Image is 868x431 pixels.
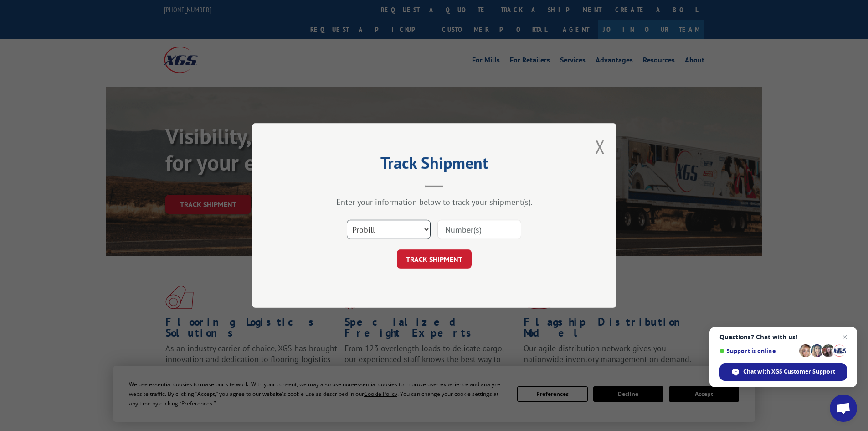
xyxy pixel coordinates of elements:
[719,348,796,354] span: Support is online
[743,368,835,376] span: Chat with XGS Customer Support
[595,135,605,159] button: Close modal
[719,333,847,341] span: Questions? Chat with us!
[298,197,571,207] div: Enter your information below to track your shipment(s).
[719,363,847,381] span: Chat with XGS Customer Support
[437,220,521,239] input: Number(s)
[830,395,857,422] a: Open chat
[397,249,472,269] button: TRACK SHIPMENT
[298,156,571,174] h2: Track Shipment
